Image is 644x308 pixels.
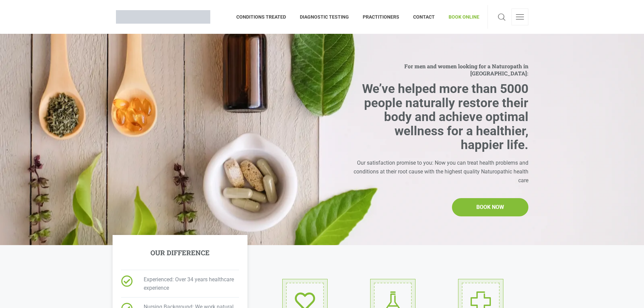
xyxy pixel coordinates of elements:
span: For men and women looking for a Naturopath in [GEOGRAPHIC_DATA]: [350,63,528,77]
a: DIAGNOSTIC TESTING [293,5,356,29]
a: PRACTITIONERS [356,5,406,29]
a: Search [496,8,507,25]
a: BOOK ONLINE [442,5,479,29]
span: BOOK NOW [476,203,504,212]
img: Brisbane Naturopath [116,10,210,24]
span: DIAGNOSTIC TESTING [293,11,356,22]
a: Brisbane Naturopath [116,5,210,29]
h2: We’ve helped more than 5000 people naturally restore their body and achieve optimal wellness for ... [350,82,528,152]
span: PRACTITIONERS [356,11,406,22]
span: CONDITIONS TREATED [236,11,293,22]
span: Experienced: Over 34 years healthcare experience [135,275,239,292]
a: CONDITIONS TREATED [236,5,293,29]
span: CONTACT [406,11,442,22]
a: BOOK NOW [452,198,528,216]
h5: OUR DIFFERENCE [150,248,210,257]
a: CONTACT [406,5,442,29]
div: Our satisfaction promise to you: Now you can treat health problems and conditions at their root c... [350,159,528,185]
span: BOOK ONLINE [442,11,479,22]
